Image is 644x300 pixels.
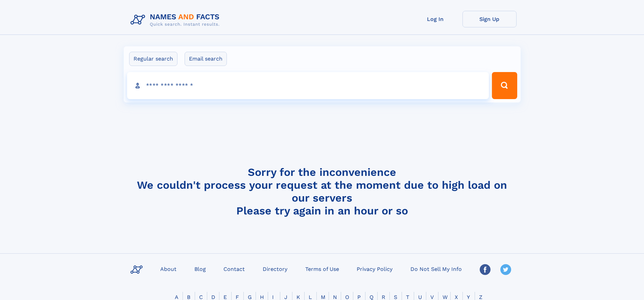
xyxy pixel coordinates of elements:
a: Terms of Use [303,264,342,274]
label: Regular search [129,52,177,66]
a: Privacy Policy [354,264,395,274]
img: Twitter [500,264,511,275]
a: Blog [192,264,209,274]
a: Contact [221,264,247,274]
a: Log In [408,11,462,27]
a: Do Not Sell My Info [408,264,464,274]
a: Directory [260,264,290,274]
a: About [158,264,179,274]
label: Email search [185,52,227,66]
h4: Sorry for the inconvenience We couldn't process your request at the moment due to high load on ou... [128,166,517,217]
input: search input [127,72,489,99]
img: Logo Names and Facts [128,11,225,29]
img: Facebook [480,264,491,275]
button: Search Button [492,72,517,99]
a: Sign Up [462,11,517,27]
